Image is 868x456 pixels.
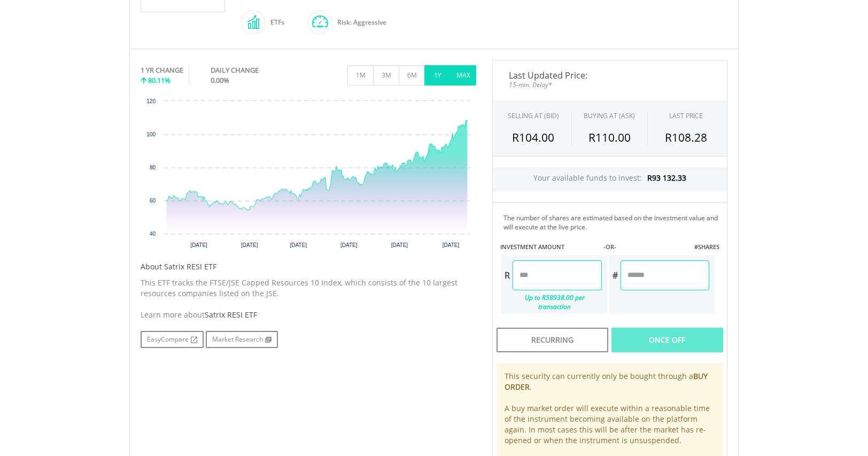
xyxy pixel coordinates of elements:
b: BUY ORDER [505,371,708,392]
div: # [609,260,621,290]
svg: Interactive chart [141,96,476,256]
span: R93 132.33 [647,173,686,183]
div: Up to R58938.00 per transaction [501,290,602,314]
p: This ETF tracks the FTSE/JSE Capped Resources 10 Index, which consists of the 10 largest resource... [141,277,476,299]
text: 80 [150,165,156,171]
span: BUYING AT (ASK) [584,111,635,120]
span: R110.00 [588,130,631,145]
a: EasyCompare [141,331,204,348]
div: R [501,260,513,290]
button: 6M [399,65,425,86]
span: 15-min. Delay* [501,80,719,90]
div: Recurring [497,328,608,352]
span: R104.00 [512,130,554,145]
label: -OR- [603,243,616,251]
text: [DATE] [241,242,258,248]
div: Once Off [611,328,723,352]
text: [DATE] [290,242,307,248]
text: 40 [150,231,156,237]
div: Learn more about [141,310,476,320]
div: DAILY CHANGE [211,65,294,75]
div: The number of shares are estimated based on the investment value and will execute at the live price. [503,213,723,231]
div: Risk: Aggressive [332,10,386,35]
a: Market Research [206,331,278,348]
button: 1M [347,65,374,86]
span: Satrix RESI ETF [205,310,257,320]
text: [DATE] [391,242,408,248]
text: 100 [146,132,156,137]
div: ETFs [265,10,284,35]
label: INVESTMENT AMOUNT [500,243,564,251]
button: 1Y [424,65,451,86]
div: Your available funds to invest: [493,167,727,191]
div: SELLING AT (BID) [508,111,559,120]
span: 80.11% [148,75,170,85]
span: R108.28 [665,130,707,145]
text: 120 [146,98,156,104]
div: LAST PRICE [669,111,703,120]
text: 60 [150,198,156,204]
button: 3M [373,65,399,86]
label: #SHARES [694,243,719,251]
text: [DATE] [443,242,460,248]
span: 0.00% [211,75,229,85]
div: Chart. Highcharts interactive chart. [141,96,476,256]
text: [DATE] [190,242,207,248]
button: MAX [450,65,476,86]
h5: About Satrix RESI ETF [141,261,476,272]
span: Last Updated Price: [501,71,719,80]
div: 1 YR CHANGE [141,65,183,75]
text: [DATE] [340,242,358,248]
